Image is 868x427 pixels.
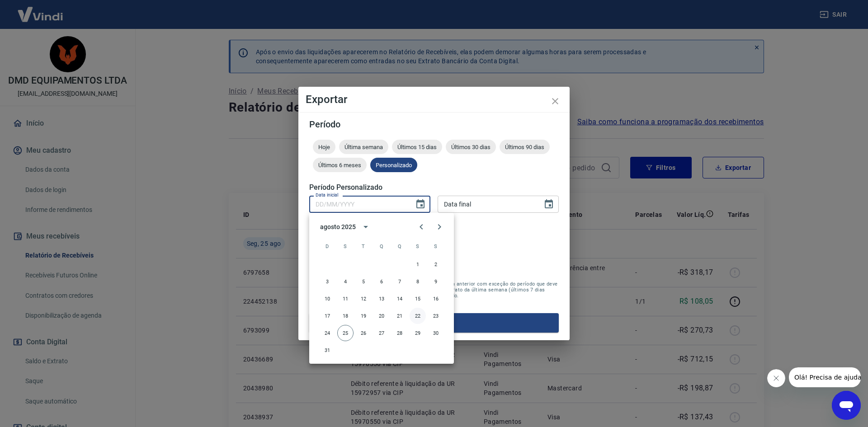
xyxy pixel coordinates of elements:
[370,158,417,172] div: Personalizado
[373,308,390,324] button: 20
[789,367,861,387] iframe: Mensagem da empresa
[355,325,372,341] button: 26
[410,256,426,272] button: 1
[313,140,335,154] div: Hoje
[428,291,444,307] button: 16
[370,162,417,169] span: Personalizado
[355,308,372,324] button: 19
[313,162,367,169] span: Últimos 6 meses
[319,273,335,290] button: 3
[832,391,861,420] iframe: Botão para abrir a janela de mensagens
[392,308,408,324] button: 21
[540,195,558,213] button: Choose date
[309,183,559,192] h5: Período Personalizado
[313,158,367,172] div: Últimos 6 meses
[428,308,444,324] button: 23
[319,237,335,255] span: domingo
[337,325,354,341] button: 25
[319,291,335,307] button: 10
[428,273,444,290] button: 9
[412,218,430,236] button: Previous month
[355,291,372,307] button: 12
[392,144,442,150] span: Últimos 15 dias
[373,325,390,341] button: 27
[355,237,372,255] span: terça-feira
[392,291,408,307] button: 14
[339,140,388,154] div: Última semana
[430,218,448,236] button: Next month
[438,196,536,212] input: DD/MM/YYYY
[319,325,335,341] button: 24
[306,94,562,105] h4: Exportar
[373,237,390,255] span: quarta-feira
[392,325,408,341] button: 28
[337,308,354,324] button: 18
[5,6,76,14] span: Olá! Precisa de ajuda?
[355,273,372,290] button: 5
[767,369,785,387] iframe: Fechar mensagem
[337,291,354,307] button: 11
[320,222,355,232] div: agosto 2025
[319,342,335,358] button: 31
[544,90,566,112] button: close
[339,144,388,150] span: Última semana
[316,192,339,198] label: Data inicial
[392,273,408,290] button: 7
[500,144,550,150] span: Últimos 90 dias
[313,144,335,150] span: Hoje
[392,140,442,154] div: Últimos 15 dias
[410,291,426,307] button: 15
[446,144,496,150] span: Últimos 30 dias
[410,308,426,324] button: 22
[410,325,426,341] button: 29
[337,237,354,255] span: segunda-feira
[309,120,559,129] h5: Período
[428,256,444,272] button: 2
[392,237,408,255] span: quinta-feira
[337,273,354,290] button: 4
[319,308,335,324] button: 17
[373,273,390,290] button: 6
[410,237,426,255] span: sexta-feira
[358,219,373,235] button: calendar view is open, switch to year view
[428,237,444,255] span: sábado
[410,273,426,290] button: 8
[446,140,496,154] div: Últimos 30 dias
[500,140,550,154] div: Últimos 90 dias
[373,291,390,307] button: 13
[309,196,408,212] input: DD/MM/YYYY
[411,195,429,213] button: Choose date
[428,325,444,341] button: 30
